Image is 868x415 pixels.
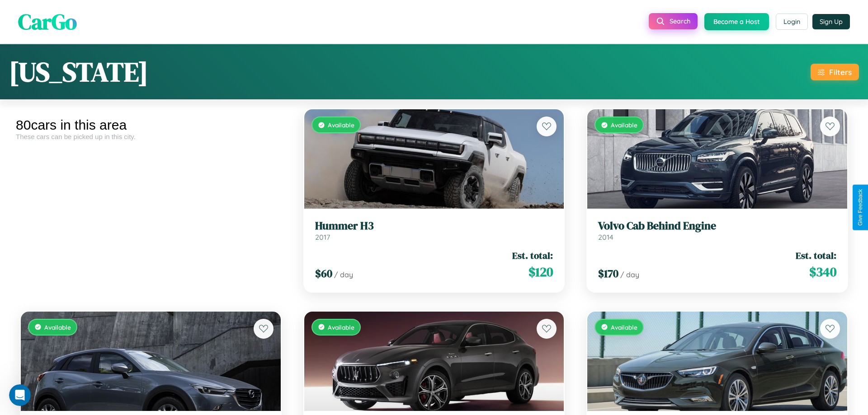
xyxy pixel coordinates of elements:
[18,7,77,37] span: CarGo
[809,263,836,281] span: $ 340
[649,13,698,29] button: Search
[611,323,637,331] span: Available
[776,14,808,30] button: Login
[857,189,863,226] div: Give Feedback
[44,323,71,331] span: Available
[315,219,553,242] a: Hummer H32017
[334,270,353,279] span: / day
[328,121,354,129] span: Available
[611,121,637,129] span: Available
[670,17,690,25] span: Search
[16,133,286,140] div: These cars can be picked up in this city.
[9,53,148,90] h1: [US_STATE]
[9,384,31,406] iframe: Intercom live chat
[598,219,836,242] a: Volvo Cab Behind Engine2014
[315,233,330,242] span: 2017
[328,323,354,331] span: Available
[598,266,618,281] span: $ 170
[512,249,553,262] span: Est. total:
[812,14,850,29] button: Sign Up
[598,233,613,242] span: 2014
[598,219,836,233] h3: Volvo Cab Behind Engine
[315,266,332,281] span: $ 60
[528,263,553,281] span: $ 120
[796,249,836,262] span: Est. total:
[811,64,859,80] button: Filters
[16,117,286,133] div: 80 cars in this area
[829,67,852,77] div: Filters
[620,270,639,279] span: / day
[704,13,769,30] button: Become a Host
[315,219,553,233] h3: Hummer H3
